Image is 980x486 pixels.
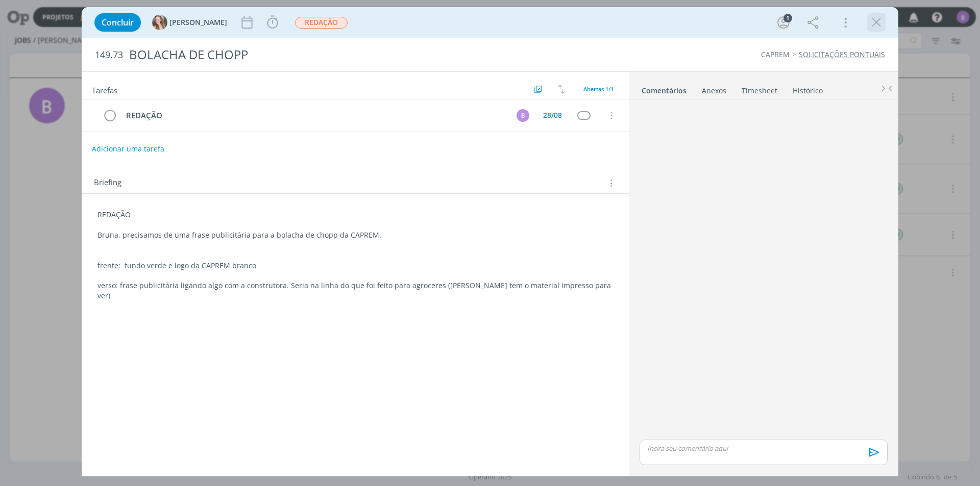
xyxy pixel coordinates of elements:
[761,49,790,59] a: CAPREM
[152,15,227,30] button: G[PERSON_NAME]
[97,210,613,220] p: REDAÇÃO
[641,81,687,96] a: Comentários
[169,19,227,26] span: [PERSON_NAME]
[295,16,348,29] button: REDAÇÃO
[702,86,726,96] div: Anexos
[97,280,613,301] p: verso: frase publicitária ligando algo com a construtora. Seria na linha do que foi feito para ag...
[741,81,778,96] a: Timesheet
[94,176,121,190] span: Briefing
[102,18,134,27] span: Concluir
[97,230,613,240] p: Bruna, precisamos de uma frase publicitária para a bolacha de chopp da CAPREM.
[91,140,165,158] button: Adicionar uma tarefa
[517,109,529,122] div: B
[97,261,613,271] p: frente: fundo verde e logo da CAPREM branco
[121,109,507,122] div: REDAÇÃO
[94,13,141,32] button: Concluir
[82,7,898,476] div: dialog
[543,112,562,119] div: 28/08
[95,49,123,61] span: 149.73
[792,81,823,96] a: Histórico
[152,15,167,30] img: G
[783,14,792,22] div: 1
[775,14,792,31] button: 1
[92,83,117,95] span: Tarefas
[583,85,614,93] span: Abertas 1/1
[799,49,885,59] a: SOLICITAÇÕES PONTUAIS
[558,85,565,94] img: arrow-down-up.svg
[125,42,552,67] div: BOLACHA DE CHOPP
[515,108,530,123] button: B
[295,17,348,29] span: REDAÇÃO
